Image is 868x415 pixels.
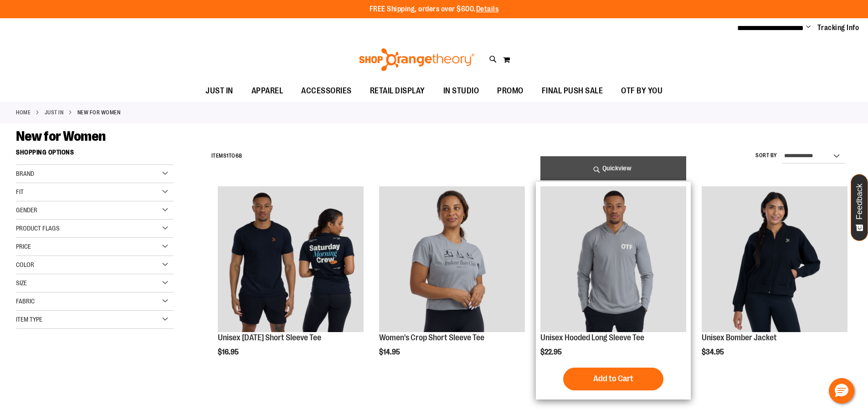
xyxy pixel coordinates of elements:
[702,348,725,356] span: $34.95
[540,186,686,332] img: Image of Unisex Hooded LS Tee
[540,333,644,342] a: Unisex Hooded Long Sleeve Tee
[476,5,499,13] a: Details
[443,81,479,101] span: IN STUDIO
[497,81,524,101] span: PROMO
[16,108,31,117] a: Home
[301,81,352,101] span: ACCESSORIES
[16,261,34,268] span: Color
[45,108,64,117] a: JUST IN
[612,81,672,102] a: OTF BY YOU
[379,348,401,356] span: $14.95
[855,184,864,220] span: Feedback
[702,186,847,332] img: Image of Unisex Bomber Jacket
[16,188,24,195] span: Fit
[218,333,321,342] a: Unisex [DATE] Short Sleeve Tee
[806,23,811,32] button: Account menu
[540,156,686,180] a: Quickview
[370,81,425,101] span: RETAIL DISPLAY
[226,153,229,159] span: 1
[488,81,533,102] a: PROMO
[540,348,563,356] span: $22.95
[213,182,368,379] div: product
[16,144,174,165] strong: Shopping Options
[702,333,777,342] a: Unisex Bomber Jacket
[829,378,854,404] button: Hello, have a question? Let’s chat.
[434,81,488,102] a: IN STUDIO
[16,225,60,232] span: Product Flags
[16,243,31,250] span: Price
[218,348,240,356] span: $16.95
[542,81,603,101] span: FINAL PUSH SALE
[218,186,364,333] a: Image of Unisex Saturday Tee
[218,186,364,332] img: Image of Unisex Saturday Tee
[593,374,633,384] span: Add to Cart
[236,153,242,159] span: 68
[16,128,106,144] span: New for Women
[361,81,434,102] a: RETAIL DISPLAY
[621,81,663,101] span: OTF BY YOU
[851,174,868,241] button: Feedback - Show survey
[16,279,27,287] span: Size
[196,81,242,101] a: JUST IN
[755,152,777,159] label: Sort By
[702,186,847,333] a: Image of Unisex Bomber Jacket
[533,81,612,102] a: FINAL PUSH SALE
[16,316,42,323] span: Item Type
[252,81,283,101] span: APPAREL
[16,297,35,305] span: Fabric
[375,182,529,379] div: product
[817,23,859,33] a: Tracking Info
[540,186,686,333] a: Image of Unisex Hooded LS Tee
[358,48,476,71] img: Shop Orangetheory
[536,182,691,400] div: product
[205,81,233,101] span: JUST IN
[697,182,852,379] div: product
[292,81,361,102] a: ACCESSORIES
[370,4,499,15] p: FREE Shipping, orders over $600.
[16,206,37,214] span: Gender
[379,186,525,332] img: Image of Womens Crop Tee
[379,186,525,333] a: Image of Womens Crop Tee
[77,108,121,117] strong: New for Women
[16,170,34,177] span: Brand
[379,333,484,342] a: Women's Crop Short Sleeve Tee
[563,368,663,390] button: Add to Cart
[211,149,242,163] h2: Items to
[242,81,293,102] a: APPAREL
